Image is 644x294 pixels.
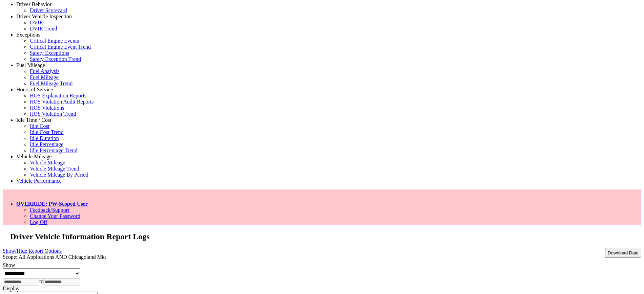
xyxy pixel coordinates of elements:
[30,38,79,44] a: Critical Engine Events
[30,207,69,213] a: Feedback/Support
[30,93,86,98] a: HOS Explanation Reports
[16,87,53,92] a: Hours of Service
[30,26,57,31] a: DVIR Trend
[30,219,47,225] a: Log Off
[30,81,72,86] a: Fuel Mileage Trend
[16,117,51,123] a: Idle Time / Cost
[16,178,62,184] a: Vehicle Performance
[30,50,69,56] a: Safety Exceptions
[30,7,67,13] a: Driver Scorecard
[3,262,15,268] label: Show
[3,254,106,260] span: Scope: All Applications AND Chicagoland Mkt
[16,1,51,7] a: Driver Behavior
[16,14,72,19] a: Driver Vehicle Inspection
[30,213,80,219] a: Change Your Password
[16,32,40,38] a: Exceptions
[16,201,88,207] a: OVERRIDE: PW-Scoped User
[3,286,20,291] label: Display
[30,44,91,50] a: Critical Engine Event Trend
[10,232,641,241] h2: Driver Vehicle Information Report Logs
[30,68,60,74] a: Fuel Analysis
[30,129,64,135] a: Idle Cost Trend
[3,246,62,255] a: Show/Hide Report Options
[30,99,94,105] a: HOS Violation Audit Reports
[30,111,76,117] a: HOS Violation Trend
[30,56,81,62] a: Safety Exception Trend
[39,278,43,284] span: to
[30,141,63,147] a: Idle Percentage
[30,105,64,111] a: HOS Violations
[16,62,45,68] a: Fuel Mileage
[30,135,59,141] a: Idle Duration
[30,172,88,178] a: Vehicle Mileage By Period
[30,160,65,165] a: Vehicle Mileage
[30,123,49,129] a: Idle Cost
[30,148,77,153] a: Idle Percentage Trend
[30,20,43,25] a: DVIR
[30,74,59,80] a: Fuel Mileage
[16,154,51,159] a: Vehicle Mileage
[605,248,641,258] button: Download Data
[30,166,79,172] a: Vehicle Mileage Trend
